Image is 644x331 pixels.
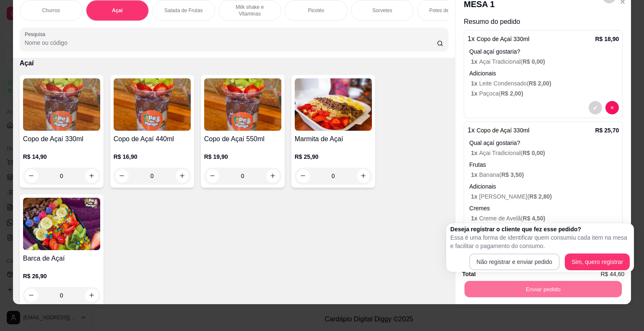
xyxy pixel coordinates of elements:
p: Qual açaí gostaria? [469,139,619,147]
p: R$ 18,90 [595,35,619,43]
strong: Total [462,271,475,277]
p: Picolés [308,7,324,14]
p: Churros [42,7,60,14]
p: R$ 19,90 [204,153,281,161]
span: R$ 3,50 ) [501,171,524,178]
p: R$ 14,90 [23,153,100,161]
span: 1 x [471,171,479,178]
span: R$ 0,00 ) [522,58,545,65]
span: R$ 44,60 [600,269,624,279]
p: Cremes [469,204,619,212]
span: 1 x [471,80,479,87]
h4: Copo de Açaí 330ml [23,134,100,144]
p: Açaí [112,7,122,14]
p: Açai Tradicional ( [471,57,619,66]
p: R$ 26,90 [23,272,100,280]
button: Não registrar e enviar pedido [469,253,560,270]
span: 1 x [471,215,479,222]
p: Creme de Avelã ( [471,214,619,222]
p: Potes de Sorvete [429,7,468,14]
p: Açai Tradicional ( [471,149,619,157]
span: R$ 0,00 ) [522,150,545,156]
span: 1 x [471,150,479,156]
span: 1 x [471,90,479,97]
p: Leite Condensado ( [471,79,619,88]
h4: Barca de Açaí [23,253,100,264]
span: R$ 2,00 ) [529,80,551,87]
img: product-image [114,78,191,131]
p: 1 x [467,34,529,44]
img: product-image [204,78,281,131]
button: Enviar pedido [465,281,622,297]
p: Sorvetes [372,7,392,14]
span: 1 x [471,58,479,65]
button: decrease-product-quantity [589,101,602,114]
p: Essa é uma forma de identificar quem consumiu cada item na mesa e facilitar o pagamento do consumo. [450,233,630,250]
img: product-image [23,78,100,131]
h4: Marmita de Açaí [295,134,372,144]
p: R$ 25,70 [595,126,619,134]
span: Copo de Açaí 330ml [477,36,530,42]
label: Pesquisa [25,31,48,38]
p: [PERSON_NAME] ( [471,192,619,201]
h4: Copo de Açaí 440ml [114,134,191,144]
p: Adicionais [469,69,619,78]
img: product-image [295,78,372,131]
p: Banana ( [471,171,619,179]
p: Frutas [469,160,619,169]
button: decrease-product-quantity [605,101,619,114]
img: product-image [23,198,100,250]
p: R$ 25,90 [295,153,372,161]
input: Pesquisa [25,39,437,47]
h2: Deseja registrar o cliente que fez esse pedido? [450,225,630,233]
p: Qual açaí gostaria? [469,47,619,56]
p: Adicionais [469,182,619,191]
h4: Copo de Açaí 550ml [204,134,281,144]
span: 1 x [471,193,479,200]
span: R$ 4,50 ) [523,215,545,222]
p: Paçoca ( [471,89,619,98]
p: Milk shake e Vitaminas [226,4,274,17]
p: Açaí [20,58,449,68]
span: R$ 2,00 ) [501,90,523,97]
span: Copo de Açaí 330ml [477,127,530,134]
p: 1 x [467,125,529,135]
p: R$ 16,90 [114,153,191,161]
span: R$ 2,80 ) [530,193,552,200]
p: Salada de Frutas [164,7,203,14]
p: Resumo do pedido [464,17,623,27]
button: Sim, quero registrar [565,253,630,270]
